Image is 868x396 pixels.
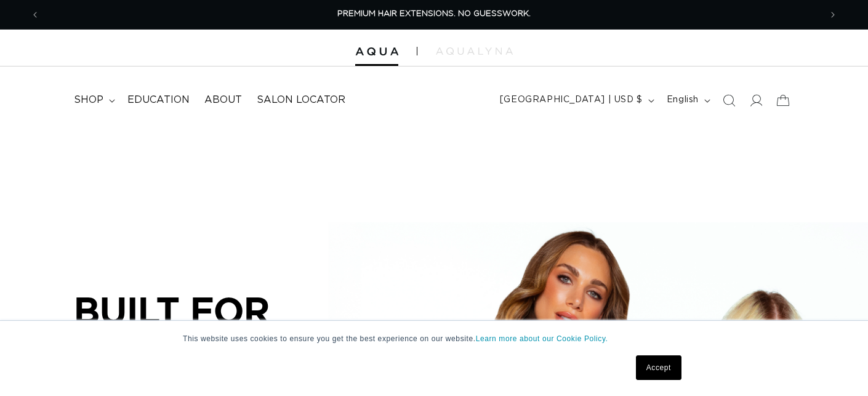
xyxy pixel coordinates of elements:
[500,94,643,107] span: [GEOGRAPHIC_DATA] | USD $
[197,86,249,114] a: About
[636,355,681,380] a: Accept
[667,94,699,107] span: English
[249,86,353,114] a: Salon Locator
[476,334,608,343] a: Learn more about our Cookie Policy.
[337,10,531,18] span: PREMIUM HAIR EXTENSIONS. NO GUESSWORK.
[204,94,242,107] span: About
[22,3,49,26] button: Previous announcement
[257,94,345,107] span: Salon Locator
[127,94,190,107] span: Education
[74,94,103,107] span: shop
[66,86,120,114] summary: shop
[355,47,398,56] img: Aqua Hair Extensions
[659,89,715,112] button: English
[183,333,685,344] p: This website uses cookies to ensure you get the best experience on our website.
[492,89,659,112] button: [GEOGRAPHIC_DATA] | USD $
[436,47,513,55] img: aqualyna.com
[819,3,846,26] button: Next announcement
[120,86,197,114] a: Education
[715,87,742,114] summary: Search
